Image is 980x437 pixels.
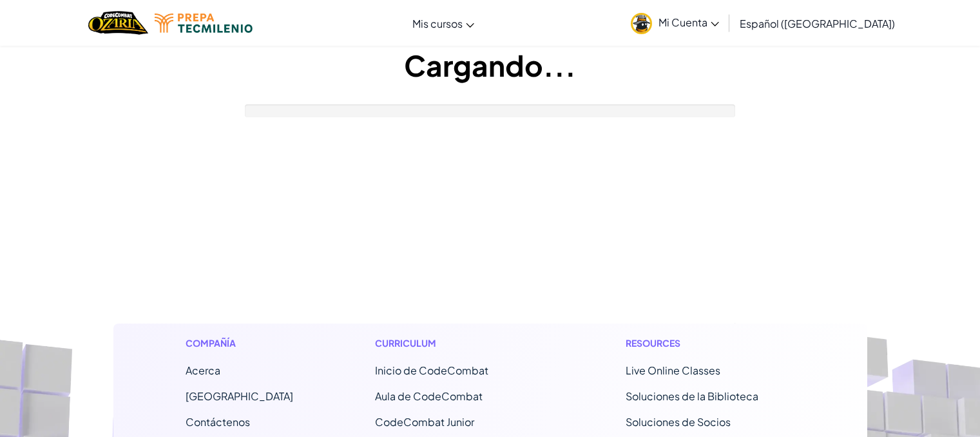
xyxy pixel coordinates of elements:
a: Soluciones de Socios [626,415,731,429]
a: [GEOGRAPHIC_DATA] [186,389,293,403]
img: Home [88,10,148,36]
a: Mis cursos [406,6,481,41]
span: Inicio de CodeCombat [375,364,488,377]
span: Contáctenos [186,415,250,429]
a: Acerca [186,364,220,377]
a: Aula de CodeCombat [375,389,483,403]
a: CodeCombat Junior [375,415,474,429]
h1: Compañía [186,336,293,350]
a: Ozaria by CodeCombat logo [88,10,148,36]
span: Español ([GEOGRAPHIC_DATA]) [740,17,895,30]
img: avatar [631,13,652,34]
span: Mis cursos [412,17,463,30]
h1: Resources [626,336,795,350]
h1: Curriculum [375,336,544,350]
a: Soluciones de la Biblioteca [626,389,758,403]
a: Español ([GEOGRAPHIC_DATA]) [733,6,901,41]
a: Mi Cuenta [624,3,725,43]
span: Mi Cuenta [658,15,719,29]
img: Tecmilenio logo [155,14,253,33]
a: Live Online Classes [626,364,720,377]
